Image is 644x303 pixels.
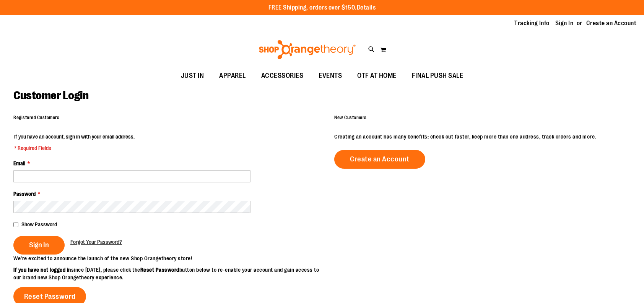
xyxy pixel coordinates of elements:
a: Tracking Info [514,19,550,27]
span: ACCESSORIES [261,67,304,84]
p: Creating an account has many benefits: check out faster, keep more than one address, track orders... [334,133,631,140]
span: Password [13,191,36,197]
strong: Registered Customers [13,115,59,120]
strong: Reset Password [140,267,179,273]
a: Create an Account [586,19,637,27]
span: OTF AT HOME [357,67,397,84]
span: Sign In [29,241,49,249]
span: Forgot Your Password? [70,239,122,245]
span: EVENTS [319,67,342,84]
span: Create an Account [350,155,410,163]
span: FINAL PUSH SALE [412,67,463,84]
strong: If you have not logged in [13,267,71,273]
span: * Required Fields [14,144,135,152]
a: Details [357,4,376,11]
a: Create an Account [334,150,425,169]
span: Show Password [21,221,57,227]
span: Email [13,160,25,166]
p: FREE Shipping, orders over $150. [268,3,376,12]
p: since [DATE], please click the button below to re-enable your account and gain access to our bran... [13,266,322,281]
button: Sign In [13,236,65,255]
span: APPAREL [219,67,246,84]
a: Forgot Your Password? [70,238,122,246]
img: Shop Orangetheory [258,40,357,59]
span: Customer Login [13,89,88,102]
a: Sign In [555,19,574,27]
legend: If you have an account, sign in with your email address. [13,133,135,152]
p: We’re excited to announce the launch of the new Shop Orangetheory store! [13,255,322,262]
span: Reset Password [24,292,76,301]
span: JUST IN [181,67,204,84]
strong: New Customers [334,115,367,120]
